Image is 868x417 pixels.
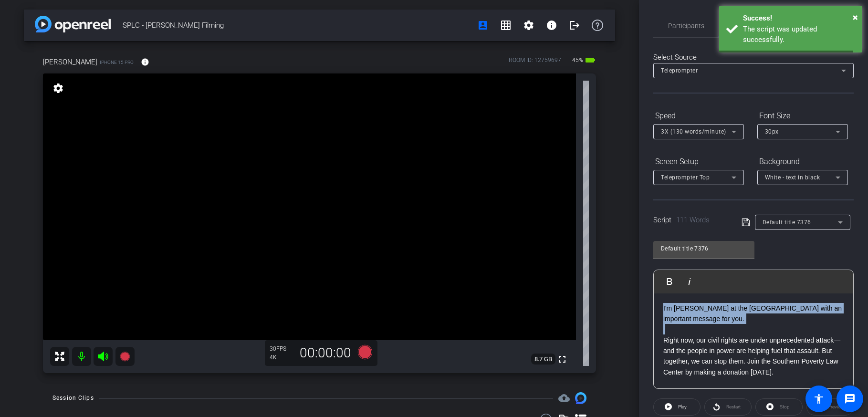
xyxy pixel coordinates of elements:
[270,345,293,353] div: 30
[763,219,811,226] span: Default title 7376
[100,59,134,66] span: iPhone 15 Pro
[663,335,844,378] p: Right now, our civil rights are under unprecedented attack—and the people in power are helping fu...
[270,354,293,361] div: 4K
[276,345,286,352] span: FPS
[531,354,555,365] span: 8.7 GB
[661,67,698,74] span: Teleprompter
[123,16,471,35] span: SPLC - [PERSON_NAME] Filming
[813,393,825,405] mat-icon: accessibility
[558,392,570,404] span: Destinations for your clips
[668,22,704,29] span: Participants
[571,52,585,68] span: 45%
[757,154,848,170] div: Background
[678,404,687,409] span: Play
[52,393,94,403] div: Session Clips
[52,83,65,94] mat-icon: settings
[765,174,820,181] span: White - text in black
[509,56,561,70] div: ROOM ID: 12759697
[575,392,586,404] img: Session clips
[293,345,357,361] div: 00:00:00
[757,108,848,124] div: Font Size
[500,20,512,31] mat-icon: grid_on
[477,20,489,31] mat-icon: account_box
[546,20,557,31] mat-icon: info
[558,392,570,404] mat-icon: cloud_upload
[853,10,858,24] button: Close
[743,24,855,45] div: The script was updated successfully.
[43,57,97,67] span: [PERSON_NAME]
[653,154,744,170] div: Screen Setup
[653,215,728,226] div: Script
[663,303,844,324] p: I'm [PERSON_NAME] at the [GEOGRAPHIC_DATA] with an important message for you.
[569,20,580,31] mat-icon: logout
[35,16,111,32] img: app-logo
[585,54,596,66] mat-icon: battery_std
[141,58,149,66] mat-icon: info
[653,52,854,63] div: Select Source
[523,20,534,31] mat-icon: settings
[661,128,726,135] span: 3X (130 words/minute)
[661,243,747,254] input: Title
[556,354,568,365] mat-icon: fullscreen
[653,108,744,124] div: Speed
[653,398,701,416] button: Play
[844,393,856,405] mat-icon: message
[661,174,710,181] span: Teleprompter Top
[853,11,858,23] span: ×
[676,216,710,224] span: 111 Words
[743,13,855,24] div: Success!
[765,128,779,135] span: 30px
